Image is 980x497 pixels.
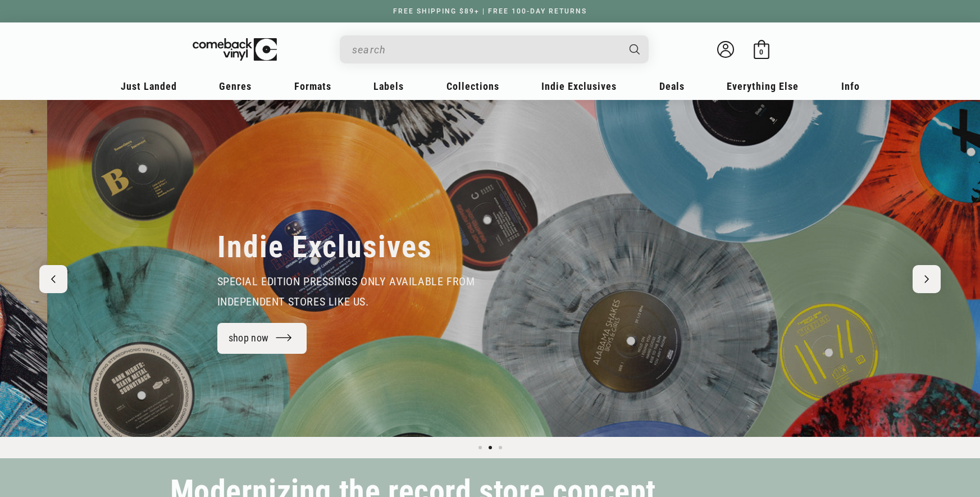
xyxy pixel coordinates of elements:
div: Search [340,35,649,63]
a: FREE SHIPPING $89+ | FREE 100-DAY RETURNS [382,7,598,15]
span: 0 [759,48,763,56]
span: Deals [659,80,685,92]
span: Collections [446,80,499,92]
button: Load slide 2 of 3 [485,443,495,453]
span: Just Landed [121,80,177,92]
span: Genres [219,80,252,92]
button: Load slide 3 of 3 [495,443,505,453]
span: special edition pressings only available from independent stores like us. [217,275,475,308]
span: Info [841,80,860,92]
button: Previous slide [39,265,67,293]
a: shop now [217,323,307,354]
button: Load slide 1 of 3 [475,443,485,453]
h2: Indie Exclusives [217,229,432,266]
span: Indie Exclusives [541,80,617,92]
button: Next slide [913,265,941,293]
span: Everything Else [727,80,799,92]
span: Formats [294,80,331,92]
button: Search [619,35,650,63]
input: When autocomplete results are available use up and down arrows to review and enter to select [352,38,618,61]
span: Labels [373,80,404,92]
